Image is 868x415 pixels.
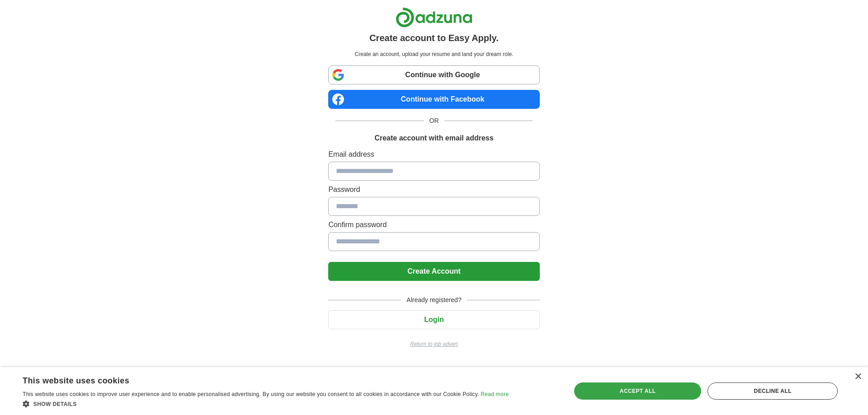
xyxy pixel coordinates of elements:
[369,31,499,45] h1: Create account to Easy Apply.
[33,401,77,407] span: Show details
[328,65,539,84] a: Continue with Google
[374,133,493,144] h1: Create account with email address
[23,373,486,386] div: This website uses cookies
[401,295,467,305] span: Already registered?
[396,7,472,28] img: Adzuna logo
[330,50,538,58] p: Create an account, upload your resume and land your dream role.
[328,90,539,109] a: Continue with Facebook
[328,310,539,329] button: Login
[708,382,838,400] div: Decline all
[328,340,539,348] a: Return to job advert
[424,116,444,126] span: OR
[574,382,702,400] div: Accept all
[23,399,509,408] div: Show details
[328,219,539,230] label: Confirm password
[854,373,861,380] div: Close
[23,391,479,397] span: This website uses cookies to improve user experience and to enable personalised advertising. By u...
[328,184,539,195] label: Password
[481,391,509,397] a: Read more, opens a new window
[328,262,539,281] button: Create Account
[328,316,539,323] a: Login
[328,149,539,160] label: Email address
